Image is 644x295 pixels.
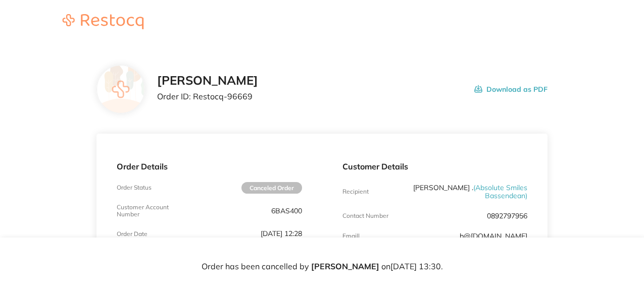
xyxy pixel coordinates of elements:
[342,212,388,219] p: Contact Number
[309,261,381,271] span: [PERSON_NAME]
[117,162,302,171] p: Order Details
[460,231,527,241] a: b@[DOMAIN_NAME]
[117,204,178,218] p: Customer Account Number
[342,162,527,171] p: Customer Details
[404,184,527,200] p: [PERSON_NAME] .
[271,207,302,215] p: 6BAS400
[241,182,302,194] span: Canceled Order
[202,262,443,271] p: Order has been cancelled by on [DATE] 13:30 .
[474,74,548,105] button: Download as PDF
[487,212,527,220] p: 0892797956
[157,92,258,101] p: Order ID: Restocq- 96669
[342,188,369,195] p: Recipient
[117,184,152,191] p: Order Status
[53,14,154,29] img: Restocq logo
[342,232,360,240] p: Emaill
[157,74,258,88] h2: [PERSON_NAME]
[473,183,527,200] span: ( Absolute Smiles Bassendean )
[53,14,154,31] a: Restocq logo
[117,230,147,238] p: Order Date
[261,229,302,238] p: [DATE] 12:28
